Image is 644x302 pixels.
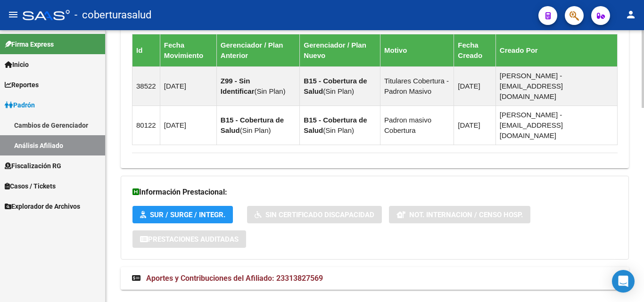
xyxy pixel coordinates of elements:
strong: B15 - Cobertura de Salud [221,116,284,134]
span: SUR / SURGE / INTEGR. [150,211,225,219]
span: Inicio [5,59,29,70]
strong: Z99 - Sin Identificar [221,77,255,95]
th: Fecha Creado [454,34,495,66]
td: ( ) [216,66,299,106]
span: - coberturasalud [74,5,151,25]
mat-icon: person [625,9,636,20]
th: Motivo [380,34,454,66]
td: [DATE] [160,66,216,106]
span: Sin Plan [325,126,352,134]
button: SUR / SURGE / INTEGR. [132,206,233,223]
button: Sin Certificado Discapacidad [247,206,382,223]
th: Fecha Movimiento [160,34,216,66]
td: [DATE] [160,106,216,145]
td: [PERSON_NAME] - [EMAIL_ADDRESS][DOMAIN_NAME] [495,106,617,145]
button: Not. Internacion / Censo Hosp. [389,206,530,223]
strong: B15 - Cobertura de Salud [304,77,367,95]
td: [DATE] [454,106,495,145]
mat-expansion-panel-header: Aportes y Contribuciones del Afiliado: 23313827569 [121,267,629,290]
span: Padrón [5,100,35,110]
th: Gerenciador / Plan Anterior [216,34,299,66]
th: Id [132,34,160,66]
td: ( ) [300,106,380,145]
th: Gerenciador / Plan Nuevo [300,34,380,66]
span: Sin Plan [257,87,283,95]
th: Creado Por [495,34,617,66]
td: Titulares Cobertura - Padron Masivo [380,66,454,106]
td: ( ) [216,106,299,145]
span: Reportes [5,80,39,90]
td: Padron masivo Cobertura [380,106,454,145]
td: [PERSON_NAME] - [EMAIL_ADDRESS][DOMAIN_NAME] [495,66,617,106]
td: 38522 [132,66,160,106]
span: Casos / Tickets [5,181,56,191]
td: [DATE] [454,66,495,106]
span: Prestaciones Auditadas [148,235,239,244]
span: Sin Plan [242,126,269,134]
span: Sin Plan [325,87,352,95]
span: Sin Certificado Discapacidad [265,211,374,219]
strong: B15 - Cobertura de Salud [304,116,367,134]
button: Prestaciones Auditadas [132,230,246,248]
td: ( ) [300,66,380,106]
span: Not. Internacion / Censo Hosp. [409,211,523,219]
h3: Información Prestacional: [132,186,617,199]
td: 80122 [132,106,160,145]
span: Aportes y Contribuciones del Afiliado: 23313827569 [146,274,323,283]
mat-icon: menu [8,9,19,20]
span: Fiscalización RG [5,161,61,171]
div: Open Intercom Messenger [612,270,635,293]
span: Explorador de Archivos [5,201,80,212]
span: Firma Express [5,39,54,49]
